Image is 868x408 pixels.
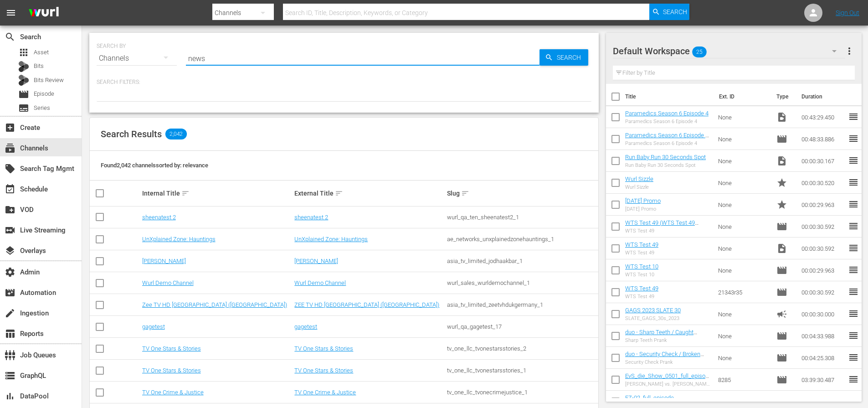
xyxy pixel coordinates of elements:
[625,381,711,387] div: [PERSON_NAME] vs. [PERSON_NAME] - Die Liveshow
[294,345,353,352] a: TV One Stars & Stories
[18,47,29,58] span: Asset
[714,347,773,369] td: None
[34,103,50,113] span: Series
[34,62,44,71] span: Bits
[5,328,15,339] span: Reports
[447,214,597,221] div: wurl_qa_ten_sheenatest2_1
[142,188,292,199] div: Internal Title
[18,75,29,86] div: Bits Review
[447,301,597,308] div: asia_tv_limited_zeetvhdukgermany_1
[625,315,681,321] div: SLATE_GAGS_30s_2023
[714,128,773,150] td: None
[625,263,658,270] a: WTS Test 10
[22,2,66,24] img: ans4CAIJ8jUAAAAAAAAAAAAAAAAAAAAAAAAgQb4GAAAAAAAAAAAAAAAAAAAAAAAAJMjXAAAAAAAAAAAAAAAAAAAAAAAAgAT5G...
[625,294,658,300] div: WTS Test 49
[18,89,29,100] span: Episode
[461,189,469,197] span: sort
[294,188,444,199] div: External Title
[714,238,773,259] td: None
[294,258,338,264] a: [PERSON_NAME]
[776,309,787,320] span: Ad
[553,49,588,66] span: Search
[142,301,287,308] a: Zee TV HD [GEOGRAPHIC_DATA] ([GEOGRAPHIC_DATA])
[844,40,855,62] button: more_vert
[294,367,353,374] a: TV One Stars & Stories
[447,188,597,199] div: Slug
[798,128,848,150] td: 00:48:33.886
[613,38,845,64] div: Default Workspace
[142,258,186,264] a: [PERSON_NAME]
[625,329,697,342] a: duo - Sharp Teeth / Caught Cheating
[625,110,709,117] a: Paramedics Season 6 Episode 4
[625,337,711,343] div: Sharp Teeth Prank
[798,238,848,259] td: 00:00:30.592
[142,214,176,221] a: sheenatest 2
[798,259,848,281] td: 00:00:29.963
[776,221,787,232] span: Episode
[798,194,848,216] td: 00:00:29.963
[34,76,64,85] span: Bits Review
[5,7,16,18] span: menu
[5,31,15,42] span: Search
[848,177,859,188] span: reorder
[625,307,681,314] a: GAGS 2023 SLATE 30
[625,197,661,204] a: [DATE] Promo
[625,359,711,365] div: Security Check Prank
[5,370,15,381] span: GraphQL
[142,389,204,396] a: TV One Crime & Justice
[294,279,346,286] a: Wurl Demo Channel
[294,301,439,308] a: ZEE TV HD [GEOGRAPHIC_DATA] ([GEOGRAPHIC_DATA])
[714,172,773,194] td: None
[776,155,787,166] span: Video
[447,279,597,286] div: wurl_sales_wurldemochannel_1
[539,49,588,66] button: Search
[776,265,787,276] span: Episode
[848,133,859,144] span: reorder
[776,112,787,123] span: Video
[714,216,773,238] td: None
[714,259,773,281] td: None
[34,89,54,98] span: Episode
[18,61,29,72] div: Bits
[848,330,859,341] span: reorder
[771,84,796,109] th: Type
[625,250,658,256] div: WTS Test 49
[625,176,653,182] a: Wurl Sizzle
[142,279,194,286] a: Wurl Demo Channel
[776,134,787,145] span: Episode
[848,396,859,407] span: reorder
[625,241,658,248] a: WTS Test 49
[5,391,15,402] span: DataPool
[798,216,848,238] td: 00:00:30.592
[5,204,15,215] span: VOD
[776,177,787,188] span: Promo
[294,214,328,221] a: sheenatest 2
[848,155,859,166] span: reorder
[142,345,201,352] a: TV One Stars & Stories
[625,394,674,401] a: EZ-02_full_episode
[625,285,658,292] a: WTS Test 49
[625,351,704,364] a: duo - Security Check / Broken Statue
[5,287,15,298] span: Automation
[776,243,787,254] span: Video
[447,345,597,352] div: tv_one_llc_tvonestarsstories_2
[625,219,699,233] a: WTS Test 49 (WTS Test 49 (00:00:00))
[5,308,15,319] span: Ingestion
[294,236,368,243] a: UnXplained Zone: Hauntings
[663,4,687,20] span: Search
[848,199,859,210] span: reorder
[142,323,165,330] a: gagetest
[5,245,15,256] span: Overlays
[776,199,787,210] span: Promo
[97,46,177,71] div: Channels
[714,369,773,391] td: 8285
[714,303,773,325] td: None
[447,258,597,264] div: asia_tv_limited_jodhaakbar_1
[848,111,859,122] span: reorder
[649,4,689,20] button: Search
[625,184,653,190] div: Wurl Sizzle
[294,389,356,396] a: TV One Crime & Justice
[625,140,711,146] div: Paramedics Season 6 Episode 4
[18,103,29,114] span: Series
[101,162,208,169] span: Found 2,042 channels sorted by: relevance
